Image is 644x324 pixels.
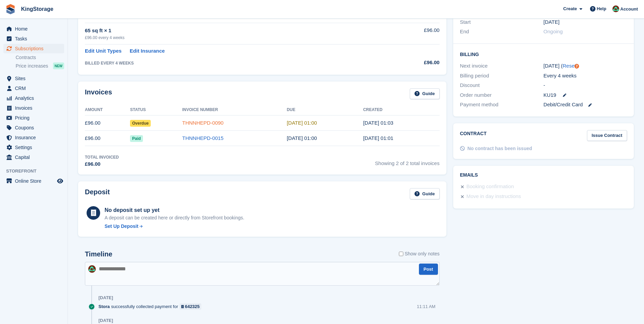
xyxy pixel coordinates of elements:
a: THNNHEPD-0090 [182,120,224,126]
div: 65 sq ft × 1 [85,27,382,35]
h2: Emails [460,173,627,178]
img: stora-icon-8386f47178a22dfd0bd8f6a31ec36ba5ce8667c1dd55bd0f319d3a0aa187defe.svg [5,4,16,14]
a: menu [3,143,64,152]
div: £96.00 [382,59,439,67]
span: Pricing [15,113,56,123]
div: [DATE] [98,295,113,301]
span: Analytics [15,93,56,103]
button: Post [419,264,438,275]
span: Storefront [6,168,68,175]
span: Paid [130,135,143,142]
a: Contracts [16,54,64,61]
a: menu [3,74,64,83]
div: Total Invoiced [85,154,119,160]
div: Next invoice [460,62,544,70]
a: THNNHEPD-0015 [182,135,224,141]
span: Settings [15,143,56,152]
span: Subscriptions [15,44,56,53]
div: Start [460,18,544,26]
a: Guide [410,88,440,100]
img: John King [612,5,619,12]
div: No deposit set up yet [105,206,244,214]
a: menu [3,152,64,162]
h2: Timeline [85,250,112,258]
a: 642325 [180,303,202,310]
div: Booking confirmation [466,183,514,191]
div: Debit/Credit Card [544,101,627,109]
div: 11:11 AM [417,303,436,310]
a: menu [3,44,64,53]
time: 2025-07-11 00:00:00 UTC [544,18,559,26]
span: Coupons [15,123,56,132]
td: £96.00 [85,115,130,131]
img: John King [88,265,96,273]
div: BILLED EVERY 4 WEEKS [85,60,382,66]
a: menu [3,24,64,34]
time: 2025-08-09 00:00:00 UTC [287,120,317,126]
div: £96.00 every 4 weeks [85,35,382,41]
span: Home [15,24,56,34]
time: 2025-07-12 00:00:00 UTC [287,135,317,141]
div: [DATE] [98,318,113,323]
h2: Contract [460,130,487,141]
div: Tooltip anchor [574,63,580,69]
a: Edit Unit Types [85,47,122,55]
span: Stora [98,303,110,310]
div: End [460,28,544,36]
a: menu [3,84,64,93]
span: Help [597,5,606,12]
a: Edit Insurance [130,47,165,55]
span: Account [620,6,638,13]
div: Order number [460,91,544,99]
time: 2025-07-11 00:01:04 UTC [363,135,393,141]
span: Overdue [130,120,151,127]
div: 642325 [185,303,200,310]
a: menu [3,34,64,43]
a: menu [3,103,64,113]
div: Billing period [460,72,544,80]
div: Move in day instructions [466,193,521,201]
a: Reset [563,63,576,69]
th: Invoice Number [182,105,287,115]
div: Payment method [460,101,544,109]
span: Price increases [16,63,48,69]
span: Tasks [15,34,56,43]
a: Price increases NEW [16,62,64,70]
label: Show only notes [399,250,440,257]
a: menu [3,113,64,123]
input: Show only notes [399,250,403,257]
th: Due [287,105,363,115]
div: £96.00 [85,160,119,168]
time: 2025-08-08 00:03:13 UTC [363,120,393,126]
div: No contract has been issued [467,145,532,152]
h2: Invoices [85,88,112,100]
a: Set Up Deposit [105,223,244,230]
span: Showing 2 of 2 total invoices [375,154,440,168]
a: menu [3,123,64,132]
a: KingStorage [18,3,56,15]
span: Invoices [15,103,56,113]
span: Capital [15,152,56,162]
td: £96.00 [382,23,439,44]
div: Set Up Deposit [105,223,139,230]
span: Ongoing [544,29,563,34]
a: menu [3,93,64,103]
a: menu [3,176,64,186]
span: Insurance [15,133,56,142]
div: Discount [460,82,544,89]
span: Online Store [15,176,56,186]
div: Every 4 weeks [544,72,627,80]
a: menu [3,133,64,142]
th: Created [363,105,440,115]
h2: Deposit [85,188,110,199]
span: CRM [15,84,56,93]
a: Preview store [56,177,64,185]
span: Create [563,5,577,12]
p: A deposit can be created here or directly from Storefront bookings. [105,214,244,221]
h2: Billing [460,51,627,57]
div: - [544,82,627,89]
span: Sites [15,74,56,83]
div: successfully collected payment for [98,303,205,310]
div: [DATE] ( ) [544,62,627,70]
td: £96.00 [85,131,130,146]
